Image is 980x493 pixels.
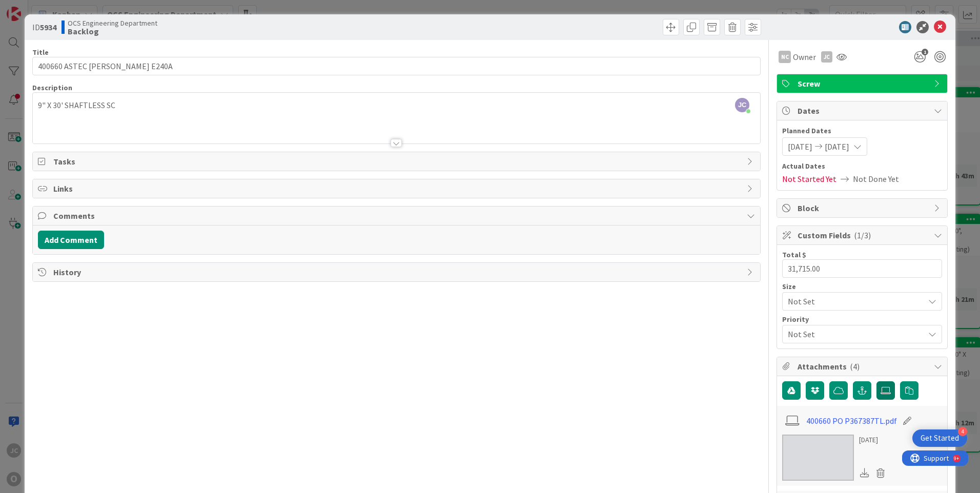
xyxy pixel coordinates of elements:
[68,19,157,27] span: OCS Engineering Department
[788,327,919,341] span: Not Set
[793,51,816,63] span: Owner
[854,230,871,240] span: ( 1/3 )
[788,140,812,153] span: [DATE]
[912,429,967,447] div: Open Get Started checklist, remaining modules: 4
[782,161,942,172] span: Actual Dates
[825,140,849,153] span: [DATE]
[859,435,889,445] div: [DATE]
[922,49,928,55] span: 1
[782,173,836,185] span: Not Started Yet
[859,466,870,480] div: Download
[735,98,749,112] span: JC
[798,77,929,90] span: Screw
[53,210,742,222] span: Comments
[68,27,157,35] b: Backlog
[782,250,806,259] label: Total $
[782,316,942,323] div: Priority
[798,229,929,241] span: Custom Fields
[921,433,959,443] div: Get Started
[850,361,860,372] span: ( 4 )
[821,51,832,63] div: JC
[958,427,967,436] div: 4
[53,266,742,278] span: History
[798,360,929,373] span: Attachments
[52,4,57,12] div: 9+
[788,294,919,309] span: Not Set
[853,173,899,185] span: Not Done Yet
[779,51,791,63] div: NC
[32,57,761,75] input: type card name here...
[22,2,47,14] span: Support
[782,126,942,136] span: Planned Dates
[806,415,897,427] a: 400660 PO P367387TL.pdf
[53,182,742,195] span: Links
[38,99,755,111] p: 9" X 30' SHAFTLESS SC
[782,283,942,290] div: Size
[32,48,49,57] label: Title
[32,21,56,33] span: ID
[798,105,929,117] span: Dates
[798,202,929,214] span: Block
[38,231,104,249] button: Add Comment
[40,22,56,32] b: 5934
[32,83,72,92] span: Description
[53,155,742,168] span: Tasks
